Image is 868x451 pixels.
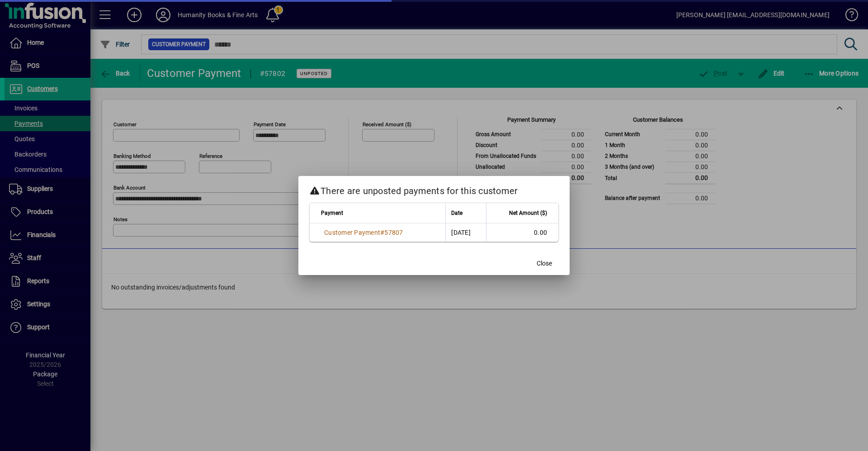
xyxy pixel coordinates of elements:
[509,208,547,218] span: Net Amount ($)
[384,229,403,236] span: 57807
[380,229,384,236] span: #
[486,223,558,242] td: 0.00
[324,229,380,236] span: Customer Payment
[537,259,552,268] span: Close
[530,255,559,271] button: Close
[451,208,462,218] span: Date
[445,223,486,242] td: [DATE]
[321,208,343,218] span: Payment
[298,176,570,202] h2: There are unposted payments for this customer
[321,228,406,237] a: Customer Payment#57807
